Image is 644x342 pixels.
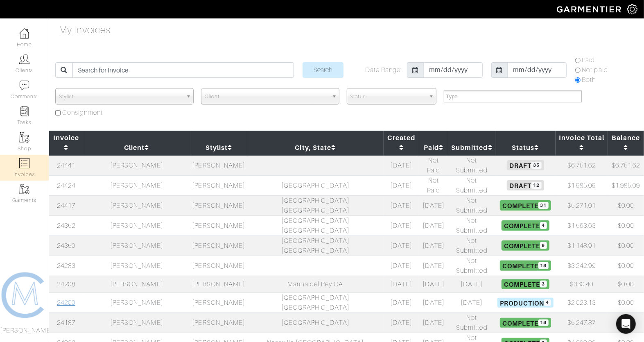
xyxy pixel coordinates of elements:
span: 18 [538,262,549,269]
a: 24283 [57,262,75,270]
a: 24441 [57,162,75,169]
td: Not Submitted [448,195,495,215]
td: $6,751.62 [556,155,608,176]
td: [PERSON_NAME] [190,292,247,313]
td: [PERSON_NAME] [83,236,190,256]
a: City, State [295,144,336,152]
td: [DATE] [448,276,495,292]
td: [GEOGRAPHIC_DATA] [GEOGRAPHIC_DATA] [247,195,384,215]
span: Complete [502,279,549,289]
a: Balance [612,134,640,152]
td: Not Paid [419,175,448,195]
img: orders-icon-0abe47150d42831381b5fb84f609e132dff9fe21cb692f30cb5eec754e2cba89.png [19,158,29,168]
td: Not Submitted [448,215,495,236]
span: 18 [538,319,549,326]
label: Paid [582,55,595,65]
h4: My Invoices [59,24,111,36]
td: Not Submitted [448,155,495,176]
span: Draft [507,180,544,190]
img: garmentier-logo-header-white-b43fb05a5012e4ada735d5af1a66efaba907eab6374d6393d1fbf88cb4ef424d.png [553,2,627,16]
td: [PERSON_NAME] [190,175,247,195]
span: 4 [540,222,547,229]
td: [PERSON_NAME] [83,215,190,236]
span: Complete [500,260,551,270]
span: Complete [500,318,551,328]
td: $0.00 [608,292,644,313]
img: garments-icon-b7da505a4dc4fd61783c78ac3ca0ef83fa9d6f193b1c9dc38574b1d14d53ca28.png [19,184,29,194]
td: [PERSON_NAME] [190,256,247,276]
td: [DATE] [419,256,448,276]
td: Marina del Rey CA [247,276,384,292]
td: $0.00 [608,276,644,292]
td: [DATE] [384,175,419,195]
td: $0.00 [608,236,644,256]
a: 24208 [57,281,75,288]
td: $0.00 [608,256,644,276]
td: Not Submitted [448,175,495,195]
a: 24424 [57,182,75,189]
td: [DATE] [419,215,448,236]
span: Complete [500,200,551,210]
label: Both [582,75,596,85]
td: $330.40 [556,276,608,292]
td: [DATE] [419,313,448,333]
td: [PERSON_NAME] [190,195,247,215]
td: $2,023.13 [556,292,608,313]
td: [DATE] [448,292,495,313]
img: gear-icon-white-bd11855cb880d31180b6d7d6211b90ccbf57a29d726f0c71d8c61bd08dd39cc2.png [627,4,637,14]
a: 24352 [57,222,75,229]
td: [DATE] [384,276,419,292]
a: Paid [424,144,443,152]
span: Production [497,298,554,308]
label: Not paid [582,65,608,75]
td: [PERSON_NAME] [83,256,190,276]
td: $5,271.01 [556,195,608,215]
td: [DATE] [419,195,448,215]
td: $1,148.91 [556,236,608,256]
a: Created [388,134,415,152]
td: [PERSON_NAME] [83,292,190,313]
img: reminder-icon-8004d30b9f0a5d33ae49ab947aed9ed385cf756f9e5892f1edd6e32f2345188e.png [19,106,29,116]
td: $3,242.99 [556,256,608,276]
a: Invoice Total [559,134,605,152]
div: Open Intercom Messenger [616,314,636,334]
img: clients-icon-6bae9207a08558b7cb47a8932f037763ab4055f8c8b6bfacd5dc20c3e0201464.png [19,54,29,64]
td: [PERSON_NAME] [83,175,190,195]
img: garments-icon-b7da505a4dc4fd61783c78ac3ca0ef83fa9d6f193b1c9dc38574b1d14d53ca28.png [19,132,29,143]
span: Status [350,88,425,105]
td: [DATE] [384,236,419,256]
td: [GEOGRAPHIC_DATA] [247,313,384,333]
span: 35 [531,162,542,169]
td: Not Submitted [448,256,495,276]
span: 31 [538,202,549,209]
td: $1,563.63 [556,215,608,236]
input: Search for Invoice [72,62,294,78]
td: [PERSON_NAME] [83,276,190,292]
td: [GEOGRAPHIC_DATA] [GEOGRAPHIC_DATA] [247,215,384,236]
td: [PERSON_NAME] [190,276,247,292]
a: Invoice [53,134,79,152]
span: 3 [540,281,547,288]
td: [DATE] [384,313,419,333]
label: Date Range: [365,65,402,75]
td: Not Submitted [448,313,495,333]
td: [PERSON_NAME] [83,313,190,333]
td: [PERSON_NAME] [190,155,247,176]
td: $6,751.62 [608,155,644,176]
a: Client [124,144,149,152]
td: [DATE] [384,256,419,276]
td: [GEOGRAPHIC_DATA] [GEOGRAPHIC_DATA] [247,236,384,256]
td: Not Paid [419,155,448,176]
td: $0.00 [608,215,644,236]
span: 12 [531,182,542,189]
td: Not Submitted [448,236,495,256]
td: [DATE] [384,195,419,215]
span: Complete [502,240,549,250]
td: [DATE] [419,276,448,292]
td: [DATE] [384,292,419,313]
span: Complete [502,220,549,230]
input: Search [303,62,343,78]
a: 24200 [57,299,75,306]
a: 24417 [57,202,75,209]
a: 24187 [57,319,75,326]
